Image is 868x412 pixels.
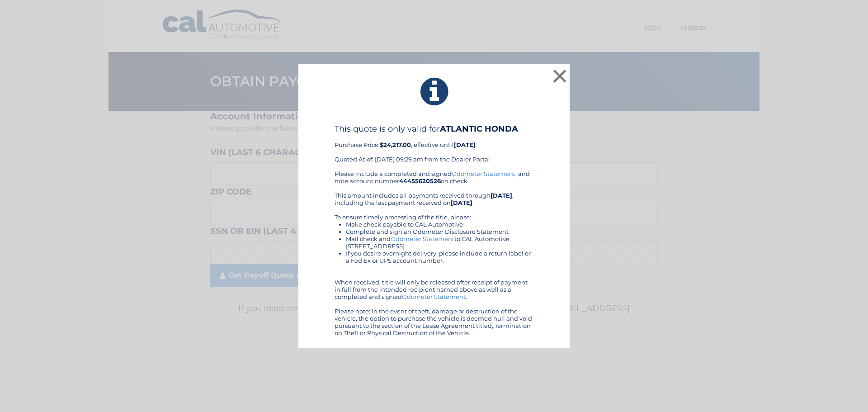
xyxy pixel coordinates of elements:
[380,141,411,148] b: $24,217.00
[346,221,533,228] li: Make check payable to CAL Automotive
[440,124,518,134] b: ATLANTIC HONDA
[452,170,515,177] a: Odometer Statement
[454,141,476,148] b: [DATE]
[399,177,441,185] b: 44455620526
[335,170,533,336] div: Please include a completed and signed , and note account number on check. This amount includes al...
[346,235,533,250] li: Mail check and to CAL Automotive, [STREET_ADDRESS]
[551,67,569,85] button: ×
[391,235,454,242] a: Odometer Statement
[402,293,466,300] a: Odometer Statement
[335,124,533,134] h4: This quote is only valid for
[491,192,512,199] b: [DATE]
[335,124,533,170] div: Purchase Price: , effective until Quoted As of: [DATE] 09:29 am from the Dealer Portal
[346,228,533,235] li: Complete and sign an Odometer Disclosure Statement
[346,250,533,264] li: If you desire overnight delivery, please include a return label or a Fed Ex or UPS account number.
[451,199,472,206] b: [DATE]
